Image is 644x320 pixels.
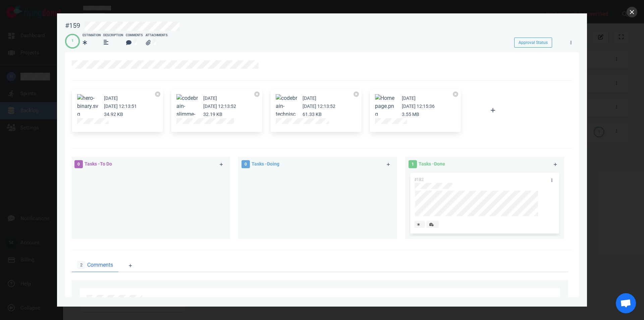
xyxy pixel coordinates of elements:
[616,293,636,313] div: Open chat
[375,94,396,118] button: Zoom image
[104,104,137,109] small: [DATE] 12:13:51
[203,95,217,101] small: [DATE]
[402,112,419,117] small: 3.55 MB
[77,94,99,118] button: Zoom image
[402,95,416,101] small: [DATE]
[77,261,86,269] span: 2
[87,261,113,269] span: Comments
[126,33,143,38] div: Comments
[83,33,101,38] div: Estimation
[419,161,445,167] span: Tasks - Done
[303,104,335,109] small: [DATE] 12:13:52
[104,112,123,117] small: 34.92 KB
[402,104,435,109] small: [DATE] 12:15:36
[203,112,222,117] small: 32.19 KB
[74,160,83,168] span: 0
[104,95,118,101] small: [DATE]
[146,33,168,38] div: Attachments
[85,161,112,167] span: Tasks - To Do
[303,112,322,117] small: 61.33 KB
[409,160,417,168] span: 1
[71,38,73,44] div: 1
[303,95,316,101] small: [DATE]
[203,104,236,109] small: [DATE] 12:13:52
[241,160,250,168] span: 0
[414,177,424,182] span: #182
[176,94,198,126] button: Zoom image
[252,161,279,167] span: Tasks - Doing
[276,94,297,126] button: Zoom image
[103,33,123,38] div: Description
[65,21,80,30] div: #159
[627,7,637,17] button: close
[514,38,552,48] button: Approval Status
